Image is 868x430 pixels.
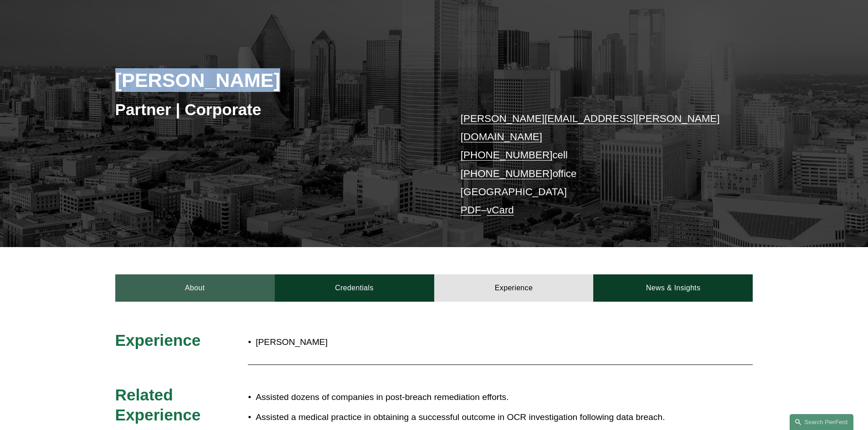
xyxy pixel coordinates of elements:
p: [PERSON_NAME] [256,334,673,350]
span: Experience [115,331,201,349]
h3: Partner | Corporate [115,100,434,120]
p: cell office [GEOGRAPHIC_DATA] – [461,110,726,220]
a: Search this site [790,414,853,430]
a: News & Insights [593,274,753,302]
a: PDF [461,204,481,216]
a: Credentials [275,274,434,302]
a: Experience [434,274,594,302]
h2: [PERSON_NAME] [115,68,434,92]
a: [PHONE_NUMBER] [461,168,553,179]
span: Related Experience [115,386,201,424]
a: [PHONE_NUMBER] [461,149,553,161]
p: Assisted dozens of companies in post-breach remediation efforts. [256,390,673,405]
a: [PERSON_NAME][EMAIL_ADDRESS][PERSON_NAME][DOMAIN_NAME] [461,113,720,142]
a: vCard [487,204,514,216]
p: Assisted a medical practice in obtaining a successful outcome in OCR investigation following data... [256,410,673,425]
a: About [115,274,275,302]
